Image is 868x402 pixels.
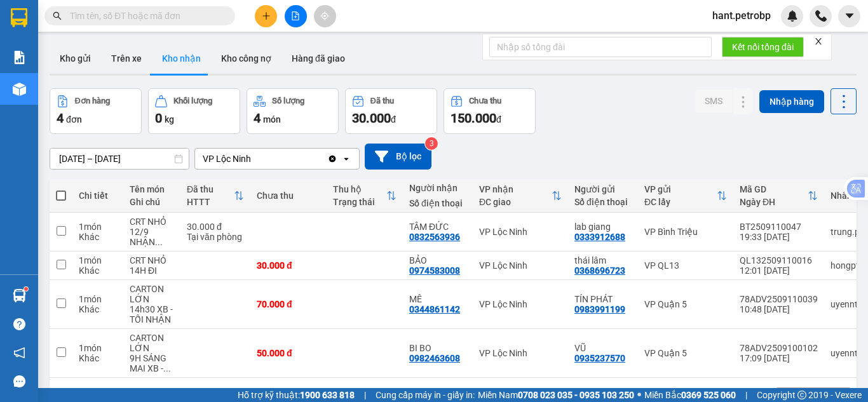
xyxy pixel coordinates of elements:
button: plus [255,5,277,27]
div: VP Lộc Ninh [479,348,562,358]
button: Khối lượng0kg [148,88,240,134]
button: Kho nhận [152,43,211,74]
div: 10:48 [DATE] [740,304,818,314]
div: 0344861142 [409,304,460,314]
div: 14h30 XB - TỐI NHẬN [130,304,174,325]
div: 0974583008 [409,265,460,276]
div: 78ADV2509100102 [740,343,818,353]
span: file-add [291,11,300,20]
div: VP nhận [479,184,552,194]
strong: 0369 525 060 [681,390,736,400]
div: Khác [79,353,117,363]
div: Chưa thu [469,97,501,105]
span: message [13,375,25,387]
div: Khác [79,232,117,242]
div: 70.000 đ [257,299,320,309]
button: Số lượng4món [247,88,339,134]
span: 4 [57,111,64,126]
div: 30.000 đ [257,260,320,271]
span: plus [262,11,271,20]
span: kg [165,114,174,124]
sup: 1 [24,287,28,291]
div: VP Quận 5 [644,348,727,358]
div: Chi tiết [79,191,117,201]
button: SMS [695,90,733,112]
svg: open [341,154,351,164]
th: Toggle SortBy [638,179,733,213]
div: 0935237570 [574,353,625,363]
span: | [745,388,747,402]
div: Người nhận [409,183,466,193]
span: 0 [155,111,162,126]
div: CARTON LỚN [130,284,174,304]
span: 30.000 [352,111,391,126]
div: Khác [79,304,117,314]
span: đơn [66,114,82,124]
img: warehouse-icon [13,289,26,302]
button: Bộ lọc [365,144,431,170]
svg: Clear value [327,154,337,164]
input: Tìm tên, số ĐT hoặc mã đơn [70,9,220,23]
div: Khối lượng [173,97,212,105]
div: 14H ĐI [130,265,174,276]
img: logo-vxr [11,8,27,27]
img: solution-icon [13,51,26,64]
div: 0832563936 [409,232,460,242]
div: 0368696723 [574,265,625,276]
button: Đã thu30.000đ [345,88,437,134]
div: Số điện thoại [409,198,466,208]
div: VP Lộc Ninh [479,299,562,309]
div: 1 món [79,222,117,232]
span: close [814,37,823,46]
span: ... [155,237,163,247]
sup: 3 [425,137,438,150]
div: 1 món [79,255,117,265]
span: | [364,388,366,402]
div: VŨ [574,343,632,353]
button: caret-down [838,5,860,27]
span: đ [391,114,396,124]
span: ... [163,363,171,373]
div: Người gửi [574,184,632,194]
div: 0982463608 [409,353,460,363]
strong: 1900 633 818 [300,390,355,400]
div: VP Lộc Ninh [479,260,562,271]
span: đ [496,114,501,124]
div: VP QL13 [644,260,727,271]
span: question-circle [13,318,25,330]
span: món [263,114,281,124]
div: 17:09 [DATE] [740,353,818,363]
img: phone-icon [815,10,827,22]
span: Miền Nam [478,388,634,402]
div: Ghi chú [130,197,174,207]
div: BI BO [409,343,466,353]
div: VP Quận 5 [644,299,727,309]
div: Số lượng [272,97,304,105]
div: Tại văn phòng [187,232,244,242]
div: 1 món [79,294,117,304]
span: Cung cấp máy in - giấy in: [376,388,475,402]
div: Số điện thoại [574,197,632,207]
div: Thu hộ [333,184,386,194]
div: BẢO [409,255,466,265]
span: 4 [254,111,261,126]
div: TÍN PHÁT [574,294,632,304]
th: Toggle SortBy [327,179,403,213]
span: Hỗ trợ kỹ thuật: [238,388,355,402]
button: Trên xe [101,43,152,74]
span: Miền Bắc [644,388,736,402]
div: 1 món [79,343,117,353]
div: BT2509110047 [740,222,818,232]
th: Toggle SortBy [473,179,568,213]
div: 12:01 [DATE] [740,265,818,276]
div: Khác [79,265,117,276]
input: Nhập số tổng đài [489,37,712,57]
div: Mã GD [740,184,808,194]
div: Đơn hàng [75,97,110,105]
div: Đã thu [370,97,394,105]
div: 30.000 đ [187,222,244,232]
div: VP Lộc Ninh [479,227,562,237]
div: ĐC giao [479,197,552,207]
div: MÊ [409,294,466,304]
button: Kết nối tổng đài [722,37,804,57]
